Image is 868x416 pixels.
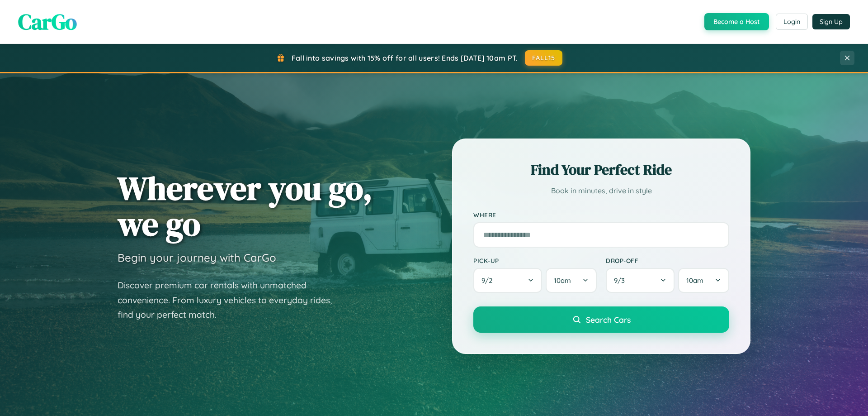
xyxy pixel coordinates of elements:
[546,268,597,293] button: 10am
[473,184,729,197] p: Book in minutes, drive in style
[812,14,850,29] button: Sign Up
[686,276,703,285] span: 10am
[704,13,769,30] button: Become a Host
[118,251,276,264] h3: Begin your journey with CarGo
[473,268,542,293] button: 9/2
[473,211,729,219] label: Where
[292,53,518,62] span: Fall into savings with 15% off for all users! Ends [DATE] 10am PT.
[586,315,631,325] span: Search Cars
[481,276,497,285] span: 9 / 2
[554,276,571,285] span: 10am
[606,257,729,264] label: Drop-off
[118,170,373,242] h1: Wherever you go, we go
[606,268,675,293] button: 9/3
[473,306,729,333] button: Search Cars
[614,276,629,285] span: 9 / 3
[776,14,808,30] button: Login
[118,278,344,322] p: Discover premium car rentals with unmatched convenience. From luxury vehicles to everyday rides, ...
[525,50,563,66] button: FALL15
[473,160,729,180] h2: Find Your Perfect Ride
[678,268,729,293] button: 10am
[473,257,597,264] label: Pick-up
[18,7,77,37] span: CarGo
